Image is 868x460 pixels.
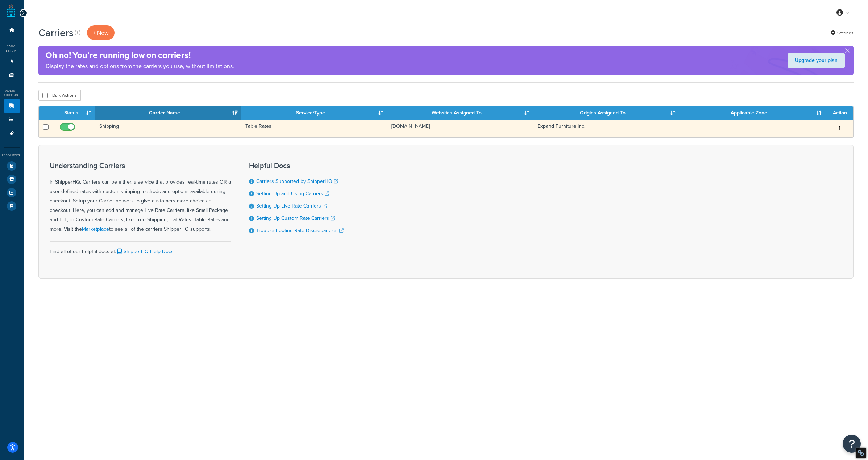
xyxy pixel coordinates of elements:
th: Status: activate to sort column ascending [54,106,95,120]
button: Bulk Actions [38,90,81,101]
th: Carrier Name: activate to sort column ascending [95,106,241,120]
a: Setting Up Live Rate Carriers [256,202,327,210]
th: Service/Type: activate to sort column ascending [241,106,387,120]
a: ShipperHQ Help Docs [116,248,174,255]
li: Help Docs [4,200,20,213]
a: Upgrade your plan [788,53,845,68]
h3: Understanding Carriers [50,162,231,170]
a: ShipperHQ Home [7,4,15,18]
button: + New [87,25,115,40]
li: Origins [4,68,20,82]
li: Marketplace [4,173,20,186]
th: Applicable Zone: activate to sort column ascending [679,106,825,120]
li: Carriers [4,99,20,113]
li: Test Your Rates [4,159,20,172]
a: Settings [831,28,854,38]
a: Marketplace [82,225,109,233]
div: Restore Info Box &#10;&#10;NoFollow Info:&#10; META-Robots NoFollow: &#09;true&#10; META-Robots N... [857,449,864,456]
th: Websites Assigned To: activate to sort column ascending [387,106,533,120]
li: Advanced Features [4,127,20,140]
h4: Oh no! You’re running low on carriers! [46,49,234,61]
li: Analytics [4,186,20,199]
td: Shipping [95,120,241,137]
th: Origins Assigned To: activate to sort column ascending [533,106,679,120]
a: Setting Up and Using Carriers [256,190,329,197]
td: Expand Furniture Inc. [533,120,679,137]
div: Find all of our helpful docs at: [50,241,231,256]
th: Action [825,106,853,120]
div: In ShipperHQ, Carriers can be either, a service that provides real-time rates OR a user-defined r... [50,162,231,234]
a: Setting Up Custom Rate Carriers [256,214,335,222]
td: [DOMAIN_NAME] [387,120,533,137]
td: Table Rates [241,120,387,137]
a: Troubleshooting Rate Discrepancies [256,227,344,234]
a: Carriers Supported by ShipperHQ [256,177,338,185]
li: Websites [4,55,20,68]
h3: Helpful Docs [249,162,344,170]
button: Open Resource Center [843,435,861,453]
li: Shipping Rules [4,113,20,126]
li: Dashboard [4,24,20,37]
p: Display the rates and options from the carriers you use, without limitations. [46,61,234,71]
h1: Carriers [38,26,74,40]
